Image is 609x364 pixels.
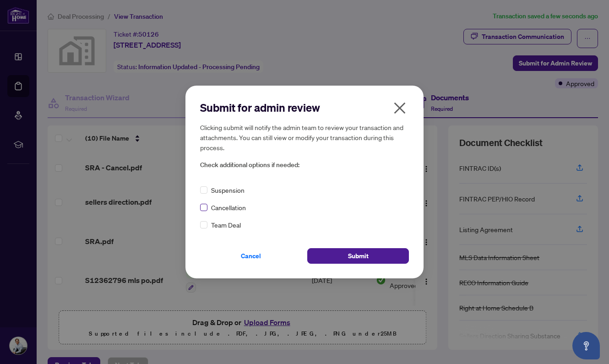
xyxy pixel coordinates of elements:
span: Cancellation [211,202,246,212]
span: Check additional options if needed: [200,160,409,170]
span: Suspension [211,185,245,195]
span: Cancel [241,249,261,263]
span: close [392,101,407,115]
span: Team Deal [211,220,241,230]
span: Submit [348,249,369,263]
h2: Submit for admin review [200,100,409,115]
h5: Clicking submit will notify the admin team to review your transaction and attachments. You can st... [200,122,409,152]
button: Open asap [572,332,600,359]
button: Submit [307,248,409,264]
button: Cancel [200,248,302,264]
